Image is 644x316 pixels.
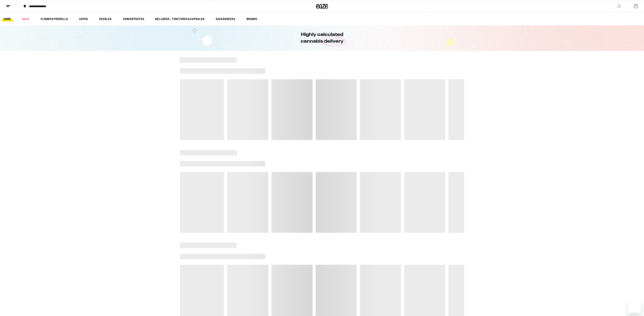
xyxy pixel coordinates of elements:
a: CONCENTRATES [121,17,146,21]
a: HOME [2,17,13,21]
a: SALE [20,17,31,21]
a: FLOWER & PREROLLS [38,17,70,21]
a: EDIBLES [97,17,114,21]
a: VAPES [77,17,90,21]
a: ACCESSORIES [214,17,237,21]
a: WELLNESS, TINCTURES & CAPSULES [153,17,206,21]
h1: Highly calculated cannabis delivery [289,31,355,45]
iframe: Button to launch messaging window [628,300,641,313]
a: BRANDS [244,17,259,21]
